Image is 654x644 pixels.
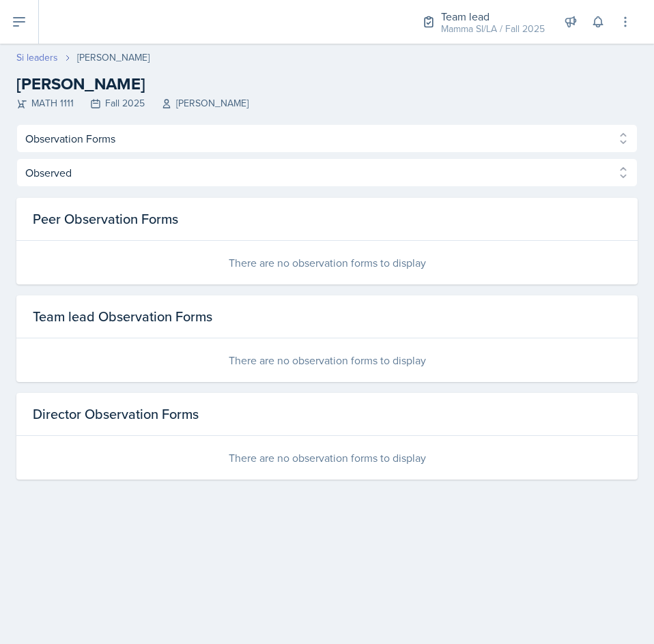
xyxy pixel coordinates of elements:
[16,198,638,241] div: Peer Observation Forms
[16,393,638,436] div: Director Observation Forms
[16,295,638,338] div: Team lead Observation Forms
[16,241,638,284] div: There are no observation forms to display
[77,50,150,65] div: [PERSON_NAME]
[16,96,638,111] div: MATH 1111 Fall 2025 [PERSON_NAME]
[16,72,638,96] h2: [PERSON_NAME]
[16,436,638,480] div: There are no observation forms to display
[441,22,545,36] div: Mamma SI/LA / Fall 2025
[441,8,545,25] div: Team lead
[16,50,58,65] a: Si leaders
[16,338,638,382] div: There are no observation forms to display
